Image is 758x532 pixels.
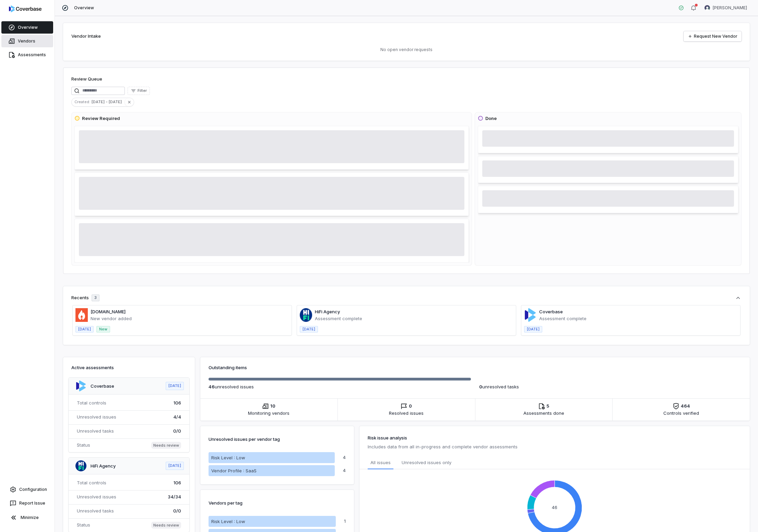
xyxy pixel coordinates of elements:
a: Overview [1,21,53,34]
span: 10 [270,403,275,410]
img: logo-D7KZi-bG.svg [9,5,42,12]
a: HiFi Agency [315,309,340,314]
p: Vendor Profile : SaaS [211,467,257,474]
span: [DATE] - [DATE] [92,99,125,105]
span: Unresolved issues only [402,459,451,467]
a: HiFi Agency [91,463,116,469]
h3: Review Required [82,115,120,122]
span: Controls verified [663,410,699,416]
button: Minimize [3,511,52,524]
h1: Review Queue [71,76,102,83]
p: unresolved issue s [209,383,471,390]
p: Unresolved issues per vendor tag [209,434,280,444]
button: Filter [128,87,150,95]
span: 0 [409,403,412,410]
h2: Vendor Intake [71,33,101,40]
span: 3 [94,295,97,300]
button: Report Issue [3,497,52,509]
h3: Outstanding items [209,364,742,371]
a: Configuration [3,483,52,496]
span: 46 [209,384,215,389]
text: 46 [552,504,557,510]
span: Assessments done [523,410,564,416]
span: 5 [546,403,549,410]
p: No open vendor requests [71,47,742,52]
span: Filter [138,88,147,93]
a: Vendors [1,35,53,47]
span: Monitoring vendors [248,410,289,416]
div: Recents [71,294,99,301]
a: [DOMAIN_NAME] [91,309,126,314]
a: Coverbase [91,383,114,389]
p: 4 [343,455,346,460]
a: Request New Vendor [684,31,742,41]
p: Vendors per tag [209,498,242,508]
h3: Done [485,115,497,122]
span: Resolved issues [389,410,424,416]
span: [PERSON_NAME] [713,5,747,11]
p: Includes data from all in-progress and complete vendor assessments [368,443,742,451]
p: 4 [343,468,346,473]
span: Created : [72,99,92,105]
span: All issues [370,459,391,466]
a: Coverbase [539,309,563,314]
img: Neil Kelly avatar [704,5,710,11]
span: 0 [479,384,482,389]
button: Recents3 [71,294,742,301]
button: Neil Kelly avatar[PERSON_NAME] [700,3,751,13]
p: Risk Level : Low [211,518,245,525]
p: unresolved task s [479,383,742,390]
p: Risk Level : Low [211,454,245,461]
p: 1 [344,519,346,523]
span: 464 [681,403,690,410]
h3: Risk issue analysis [368,434,742,441]
h3: Active assessments [71,364,187,371]
span: Overview [74,5,94,11]
a: Assessments [1,49,53,61]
